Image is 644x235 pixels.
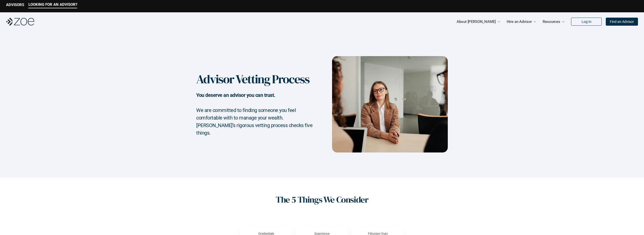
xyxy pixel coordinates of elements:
a: Log In [571,18,602,26]
p: About [PERSON_NAME] [457,18,496,25]
h2: We are committed to finding someone you feel comfortable with to manage your wealth. [PERSON_NAME... [196,106,312,137]
h2: You deserve an advisor you can trust. [196,91,312,106]
p: Hire an Advisor [507,18,532,25]
h1: Advisor Vetting Process [196,72,311,87]
p: Find an Advisor [610,20,634,24]
a: ADVISORS [6,3,24,8]
p: ADVISORS [6,3,24,7]
p: Resources [543,18,560,25]
p: Log In [582,20,591,24]
p: LOOKING FOR AN ADVISOR? [28,2,77,7]
a: Find an Advisor [606,18,638,26]
h1: The 5 Things We Consider [276,195,368,205]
